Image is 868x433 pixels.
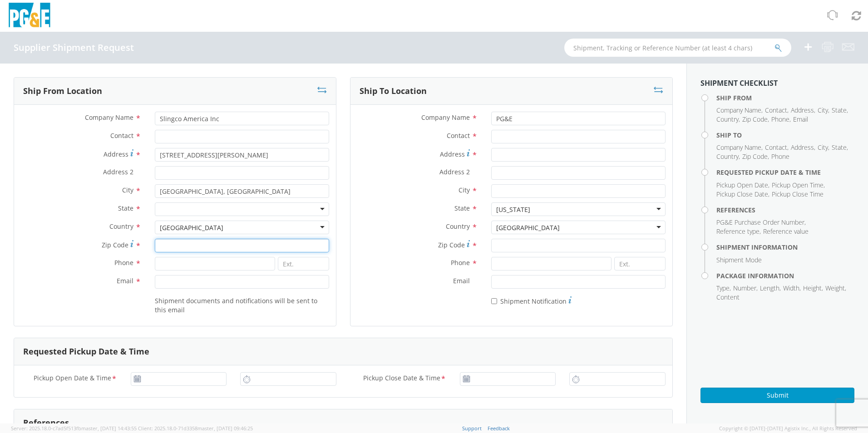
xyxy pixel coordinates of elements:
[85,113,133,122] span: Company Name
[716,106,761,114] span: Company Name
[716,152,740,161] li: ,
[791,143,815,152] li: ,
[760,284,779,292] span: Length
[114,258,133,267] span: Phone
[733,284,758,293] li: ,
[765,106,787,114] span: Contact
[496,223,560,232] div: [GEOGRAPHIC_DATA]
[491,295,572,306] label: Shipment Notification
[462,425,482,432] a: Support
[772,181,825,190] li: ,
[783,284,799,292] span: Width
[716,132,854,138] h4: Ship To
[446,222,470,231] span: Country
[421,113,470,122] span: Company Name
[716,143,763,152] li: ,
[14,43,134,53] h4: Supplier Shipment Request
[438,241,465,249] span: Zip Code
[716,181,769,190] li: ,
[7,3,52,30] img: pge-logo-06675f144f4cfa6a6814.png
[771,115,791,124] li: ,
[733,284,756,292] span: Number
[488,425,510,432] a: Feedback
[102,241,128,249] span: Zip Code
[278,257,329,271] input: Ext.
[716,106,763,115] li: ,
[760,284,781,293] li: ,
[832,106,847,114] span: State
[716,244,854,251] h4: Shipment Information
[197,425,253,432] span: master, [DATE] 09:46:25
[716,181,768,189] span: Pickup Open Date
[818,143,828,152] span: City
[614,257,666,271] input: Ext.
[772,190,824,198] span: Pickup Close Time
[453,276,470,285] span: Email
[772,181,824,189] span: Pickup Open Time
[109,222,133,231] span: Country
[34,374,111,384] span: Pickup Open Date & Time
[818,106,829,115] li: ,
[763,227,809,236] span: Reference value
[363,374,440,384] span: Pickup Close Date & Time
[803,284,823,293] li: ,
[716,272,854,279] h4: Package Information
[719,425,857,432] span: Copyright © [DATE]-[DATE] Agistix Inc., All Rights Reserved
[155,295,329,315] label: Shipment documents and notifications will be sent to this email
[742,152,768,161] span: Zip Code
[23,87,102,96] h3: Ship From Location
[793,115,808,123] span: Email
[716,190,769,199] li: ,
[742,152,769,161] li: ,
[825,284,846,293] li: ,
[138,425,253,432] span: Client: 2025.18.0-71d3358
[440,150,465,158] span: Address
[771,152,789,161] span: Phone
[23,347,149,356] h3: Requested Pickup Date & Time
[451,258,470,267] span: Phone
[118,204,133,212] span: State
[716,115,740,124] li: ,
[439,167,470,176] span: Address 2
[716,284,731,293] li: ,
[742,115,768,123] span: Zip Code
[791,106,814,114] span: Address
[716,207,854,213] h4: References
[716,143,761,152] span: Company Name
[832,143,847,152] span: State
[716,152,739,161] span: Country
[716,115,739,123] span: Country
[491,298,497,304] input: Shipment Notification
[496,205,530,214] div: [US_STATE]
[360,87,427,96] h3: Ship To Location
[11,425,137,432] span: Server: 2025.18.0-c7ad5f513fb
[803,284,822,292] span: Height
[716,190,768,198] span: Pickup Close Date
[454,204,470,212] span: State
[716,218,806,227] li: ,
[832,143,848,152] li: ,
[716,218,804,226] span: PG&E Purchase Order Number
[791,143,814,152] span: Address
[716,256,762,264] span: Shipment Mode
[791,106,815,115] li: ,
[765,143,789,152] li: ,
[771,115,789,123] span: Phone
[447,131,470,140] span: Contact
[110,131,133,140] span: Contact
[783,284,801,293] li: ,
[103,167,133,176] span: Address 2
[160,223,223,232] div: [GEOGRAPHIC_DATA]
[700,388,854,403] button: Submit
[700,78,778,88] strong: Shipment Checklist
[564,39,791,57] input: Shipment, Tracking or Reference Number (at least 4 chars)
[742,115,769,124] li: ,
[81,425,137,432] span: master, [DATE] 14:43:55
[818,106,828,114] span: City
[765,143,787,152] span: Contact
[122,186,133,194] span: City
[716,284,730,292] span: Type
[832,106,848,115] li: ,
[459,186,470,194] span: City
[765,106,789,115] li: ,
